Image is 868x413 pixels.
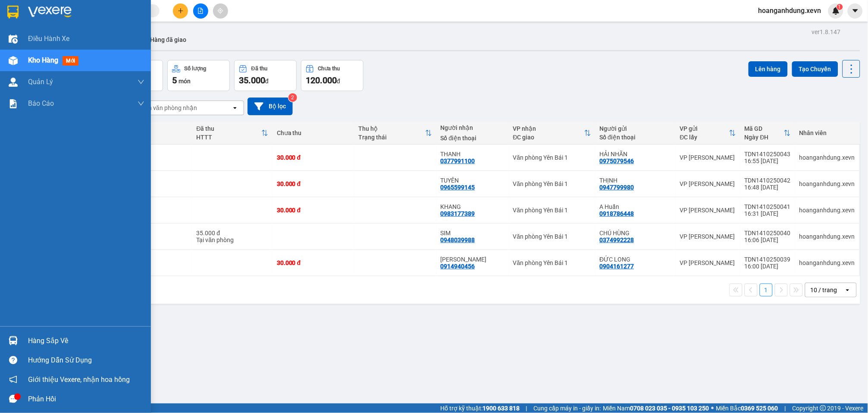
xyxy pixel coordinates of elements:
span: down [138,100,144,107]
div: Trạng thái [359,134,425,141]
div: Hướng dẫn sử dụng [28,354,144,367]
button: Tạo Chuyến [792,61,838,77]
span: đ [265,78,269,85]
div: VP [PERSON_NAME] [680,154,736,161]
div: KÍNH [119,154,188,161]
div: TDN1410250043 [745,151,791,158]
div: Chưa thu [277,129,350,136]
span: Kho hàng [28,56,58,64]
div: Văn phòng Yên Bái 1 [513,233,591,240]
span: down [138,79,144,85]
div: 0948039988 [441,236,475,243]
span: 120.000 [306,75,337,85]
button: aim [213,3,228,19]
div: Ngày ĐH [745,134,784,141]
strong: 1900 633 818 [483,405,520,412]
div: 16:31 [DATE] [745,210,791,217]
img: warehouse-icon [9,56,18,65]
div: 30.000 đ [277,154,350,161]
div: 0918786448 [600,210,634,217]
div: Chưa thu [318,66,340,72]
th: Toggle SortBy [676,122,740,145]
div: 10 / trang [811,286,837,294]
div: 0947799980 [600,184,634,191]
div: 0377991100 [441,158,475,164]
div: hoanganhdung.xevn [799,259,855,266]
div: VP [PERSON_NAME] [680,180,736,187]
div: hoanganhdung.xevn [799,180,855,187]
th: Toggle SortBy [192,122,272,145]
div: TDN1410250042 [745,177,791,184]
span: Miền Bắc [716,404,778,413]
button: Hàng đã giao [143,29,193,50]
div: CHÚ HÙNG [600,230,671,236]
th: Toggle SortBy [509,122,595,145]
span: aim [217,8,223,14]
div: PHỤ TÙNG [119,207,188,214]
div: ĐC giao [513,134,584,141]
div: PHỤ TÙNG [119,259,188,266]
div: NGUYÊN VŨ [441,256,505,263]
div: TUYÊN [441,177,505,184]
div: Số lượng [185,66,207,72]
sup: 2 [288,93,297,102]
span: mới [63,56,78,66]
strong: 0369 525 060 [741,405,778,412]
span: Giới thiệu Vexere, nhận hoa hồng [28,374,130,385]
div: 0914940456 [441,263,475,270]
div: 0965599145 [441,184,475,191]
button: 1 [760,284,773,296]
span: Cung cấp máy in - giấy in: [534,404,601,413]
div: KHANG [441,203,505,210]
div: Đã thu [196,125,261,132]
button: Bộ lọc [248,98,293,115]
div: TDN1410250039 [745,256,791,263]
span: 5 [172,75,177,85]
div: A Huấn [600,203,671,210]
div: Văn phòng Yên Bái 1 [513,259,591,266]
span: Quản Lý [28,76,53,87]
span: | [785,404,786,413]
div: Văn phòng Yên Bái 1 [513,154,591,161]
span: caret-down [852,7,859,15]
div: 30.000 đ [277,180,350,187]
svg: open [232,104,238,111]
span: món [179,78,191,85]
sup: 1 [837,4,843,10]
img: solution-icon [9,99,18,108]
div: 0904161277 [600,263,634,270]
img: warehouse-icon [9,78,18,87]
div: hoanganhdung.xevn [799,233,855,240]
div: VP nhận [513,125,584,132]
div: HẢI NHÃN [600,151,671,158]
div: HTTT [196,134,261,141]
div: VP [PERSON_NAME] [680,259,736,266]
span: Hỗ trợ kỹ thuật: [440,404,520,413]
div: 0983177389 [441,210,475,217]
div: Mã GD [745,125,784,132]
div: Tại văn phòng [196,236,268,243]
span: Điều hành xe [28,33,70,44]
div: SIM [441,230,505,236]
div: 0975079546 [600,158,634,164]
div: 16:55 [DATE] [745,158,791,164]
span: 1 [838,4,841,10]
div: ĐC lấy [680,134,729,141]
div: 16:00 [DATE] [745,263,791,270]
img: icon-new-feature [832,7,840,15]
span: file-add [197,8,204,14]
div: Nhân viên [799,129,855,136]
th: Toggle SortBy [354,122,436,145]
button: Chưa thu120.000đ [301,60,363,91]
div: Đã thu [251,66,267,72]
div: Chọn văn phòng nhận [138,104,197,112]
span: question-circle [9,356,17,364]
div: 16:48 [DATE] [745,184,791,191]
div: VP gửi [680,125,729,132]
span: | [526,404,527,413]
div: 0374992228 [600,236,634,243]
div: Số điện thoại [441,135,505,142]
div: Hàng sắp về [28,334,144,347]
div: PHỤ TÙNG [119,180,188,187]
div: Thu hộ [359,125,425,132]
